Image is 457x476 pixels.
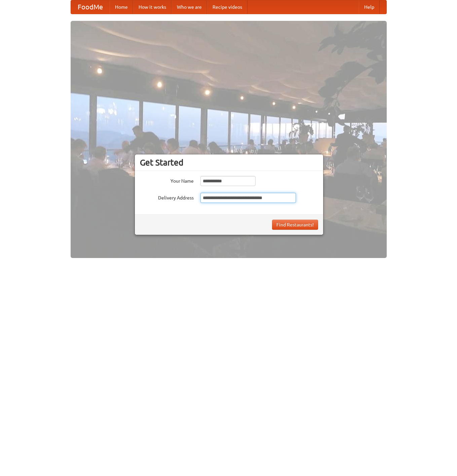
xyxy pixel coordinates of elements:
label: Delivery Address [140,193,194,201]
a: Home [110,0,133,14]
a: Recipe videos [207,0,247,14]
a: Help [359,0,380,14]
a: Who we are [172,0,207,14]
h3: Get Started [140,157,318,168]
label: Your Name [140,176,194,184]
button: Find Restaurants! [272,220,318,230]
a: How it works [133,0,172,14]
a: FoodMe [71,0,110,14]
